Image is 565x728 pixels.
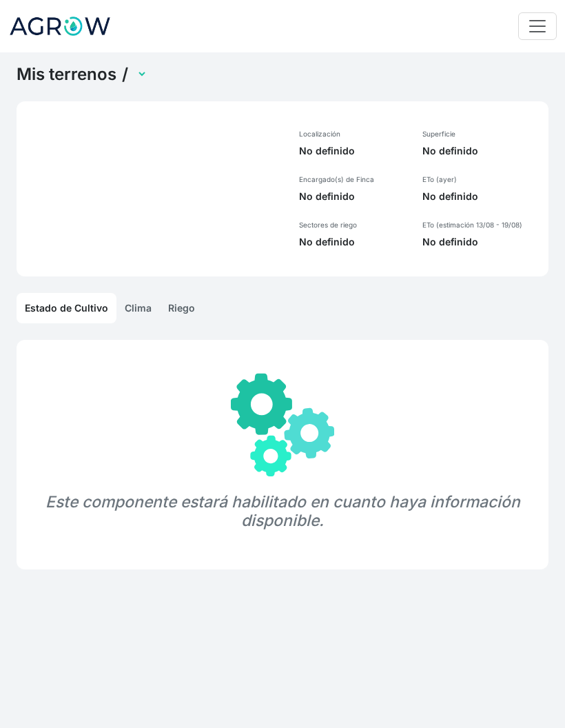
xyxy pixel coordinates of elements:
[160,293,203,323] a: Riego
[134,63,147,85] select: Land Selector
[422,144,537,158] p: No definido
[299,174,406,184] p: Encargado(s) de Finca
[422,190,537,203] p: No definido
[299,129,406,139] p: Localización
[299,144,406,158] p: No definido
[17,64,116,85] a: Mis terrenos
[8,9,112,43] img: Agrow Analytics
[422,174,537,184] p: ETo (ayer)
[17,293,116,323] a: Estado de Cultivo
[422,235,537,249] p: No definido
[299,190,406,203] p: No definido
[231,373,334,476] img: gears.svg
[299,235,406,249] p: No definido
[518,12,557,40] button: Toggle navigation
[122,64,128,85] span: /
[116,293,160,323] a: Clima
[299,220,406,230] p: Sectores de riego
[422,129,537,139] p: Superficie
[45,492,520,530] em: Este componente estará habilitado en cuanto haya información disponible.
[422,220,537,230] p: ETo (estimación 13/08 - 19/08)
